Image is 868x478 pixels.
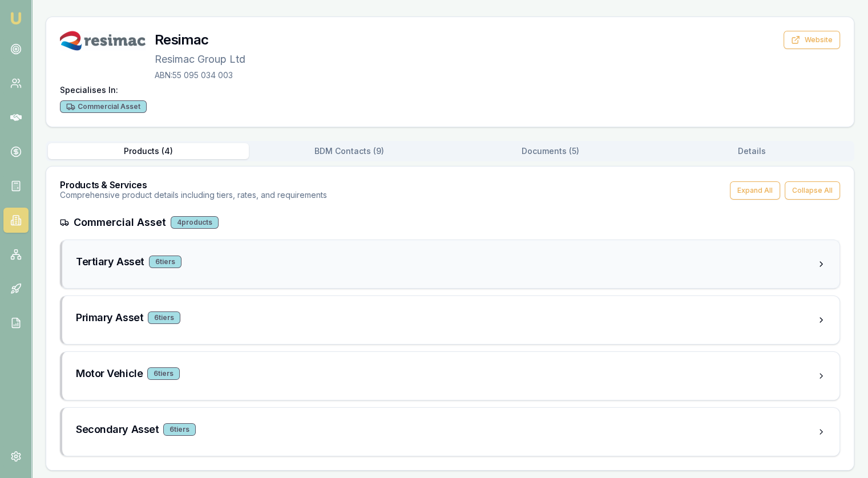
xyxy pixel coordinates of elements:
[60,84,840,96] h4: Specialises In:
[155,51,245,67] p: Resimac Group Ltd
[163,423,196,436] div: 6 tier s
[249,143,450,159] button: BDM Contacts ( 9 )
[784,31,840,49] button: Website
[155,31,245,49] h3: Resimac
[147,367,180,380] div: 6 tier s
[155,70,245,81] p: ABN: 55 095 034 003
[785,181,840,200] button: Collapse All
[60,31,146,51] img: Resimac logo
[76,422,159,438] h3: Secondary Asset
[9,11,23,25] img: emu-icon-u.png
[76,366,143,382] h3: Motor Vehicle
[450,143,651,159] button: Documents ( 5 )
[74,214,166,230] h3: Commercial Asset
[76,310,143,326] h3: Primary Asset
[60,180,327,189] h3: Products & Services
[730,181,780,200] button: Expand All
[48,143,249,159] button: Products ( 4 )
[76,254,144,270] h3: Tertiary Asset
[60,100,147,113] div: Commercial Asset
[149,256,181,268] div: 6 tier s
[171,216,219,229] div: 4 products
[651,143,852,159] button: Details
[148,311,180,324] div: 6 tier s
[60,189,327,201] p: Comprehensive product details including tiers, rates, and requirements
